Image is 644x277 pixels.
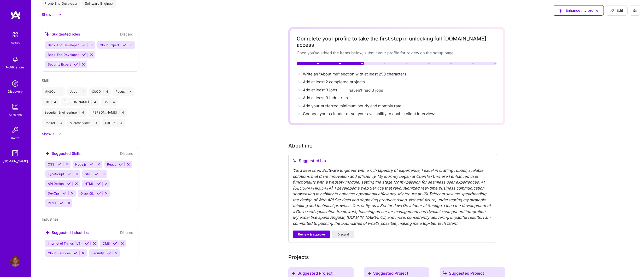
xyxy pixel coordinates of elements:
i: Reject [97,162,101,166]
i: icon SuggestedTeams [45,151,50,156]
i: Reject [75,172,79,176]
span: CMS [103,241,110,245]
i: Accept [57,162,61,166]
img: guide book [10,148,20,158]
span: Node.js [75,162,86,166]
div: Notifications [6,64,25,70]
i: Accept [122,43,126,47]
i: Accept [107,251,111,255]
span: | [103,90,104,94]
i: Reject [81,251,85,255]
span: | [110,100,111,104]
div: [PERSON_NAME] 4 [61,98,99,106]
img: Invite [10,125,20,135]
span: | [127,90,128,94]
div: Java 4 [67,87,87,96]
span: Add at least 2 completed projects [303,79,365,84]
div: CI/CD 4 [89,87,111,96]
img: setup [10,29,21,40]
span: | [91,100,92,104]
i: icon SuggestedTeams [45,230,50,235]
span: | [119,110,120,115]
div: Suggested industries [45,230,89,235]
span: Write an "About me" section with at least 250 characters [303,72,407,76]
i: Accept [82,43,86,47]
span: Back-End Developer [48,53,79,57]
span: Internet of Things (IoT) [48,241,82,245]
a: User Avatar [9,256,22,267]
span: | [79,90,80,94]
button: Review & approve [293,231,330,238]
span: Skills [42,78,50,83]
i: Reject [90,53,93,57]
button: Edit [606,5,628,16]
i: Accept [113,241,117,245]
i: icon SuggestedTeams [443,271,447,275]
button: Discard [332,231,354,238]
div: Redux 4 [113,87,134,96]
div: [PERSON_NAME] 4 [89,108,127,117]
span: Industries [42,217,58,221]
i: Reject [102,172,106,176]
i: Reject [81,62,85,66]
span: Edit [610,8,623,13]
img: teamwork [10,102,20,112]
i: Reject [90,43,93,47]
i: Reject [126,162,130,166]
span: HTML [85,182,94,186]
span: | [117,121,118,125]
button: I haven't had 3 jobs [347,87,383,93]
i: Reject [130,43,133,47]
span: Add your preferred minimum hourly and monthly rate [303,103,401,108]
span: Discard [337,232,349,237]
div: About me [288,142,313,150]
span: Security [91,251,104,255]
div: Discovery [8,89,23,94]
i: Accept [74,251,78,255]
div: Show all [42,12,56,17]
div: MySQL 4 [42,87,65,96]
i: Reject [104,182,108,186]
span: Redis [48,201,56,205]
span: Add at least 3 jobs [303,87,337,92]
div: Microservices 4 [67,119,100,127]
span: SQL [85,172,91,176]
i: Accept [59,201,63,205]
span: API Design [48,182,64,186]
img: logo [10,10,21,20]
button: Discard [119,31,135,37]
div: Complete your profile to take the first step in unlocking full [DOMAIN_NAME] access [297,36,497,48]
div: " As a seasoned Software Engineer with a rich tapestry of experience, I excel in crafting robust,... [293,168,493,226]
button: Discard [119,229,135,235]
span: Cloud Services [48,251,71,255]
i: icon SuggestedTeams [293,159,297,163]
i: Accept [85,241,89,245]
span: Back-End Developer [48,43,79,47]
i: Reject [114,251,118,255]
i: Reject [65,162,69,166]
i: Reject [67,201,71,205]
div: Show all [42,131,56,137]
i: Accept [67,172,71,176]
span: Add at least 3 industries [303,95,348,100]
span: TypeScript [48,172,64,176]
span: Security Expert [48,62,71,66]
span: Review & approve [298,232,325,237]
i: Accept [63,191,67,195]
div: Projects [288,253,309,261]
i: Reject [74,182,78,186]
i: Reject [92,241,96,245]
span: | [92,121,93,125]
div: Setup [11,40,20,46]
span: | [57,90,58,94]
span: | [57,121,58,125]
i: Accept [97,182,101,186]
i: Reject [120,241,124,245]
img: discovery [10,78,20,89]
i: Reject [104,191,108,195]
div: Security (Engineering) 4 [42,108,87,117]
div: GitHub 4 [102,119,125,127]
div: Suggested roles [45,31,80,37]
span: CSS [48,162,54,166]
button: Discard [119,150,135,156]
